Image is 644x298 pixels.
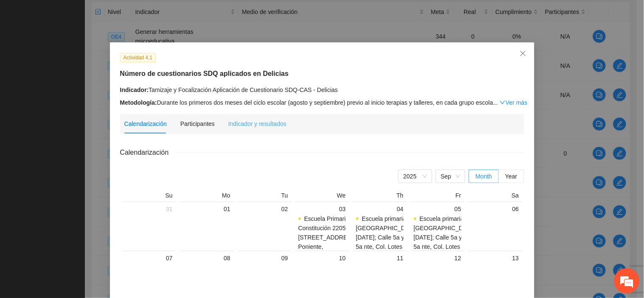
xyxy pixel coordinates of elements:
[414,253,461,263] div: 12
[298,215,362,269] span: Escuela Primaria Constitución 2205; [STREET_ADDRESS] Poniente, [GEOGRAPHIC_DATA], [GEOGRAPHIC_DATA].
[124,119,167,128] div: Calendarización
[49,99,117,185] span: Estamos en línea.
[441,170,460,183] span: Sep
[356,204,404,214] div: 04
[120,147,176,158] span: Calendarización
[505,173,517,180] span: Year
[183,204,231,214] div: 01
[178,201,236,251] td: 2025-09-01
[493,99,498,106] span: ...
[409,192,467,201] th: Fr
[467,192,524,201] th: Sa
[520,50,526,57] span: close
[180,119,215,128] div: Participantes
[403,170,427,183] span: 2025
[293,201,351,251] td: 2025-09-03
[139,4,160,25] div: Minimizar ventana de chat en vivo
[120,86,149,93] strong: Indicador:
[120,85,524,95] div: Tamizaje y Focalización Aplicación de Cuestionario SDQ-CAS - Delicias
[178,192,236,201] th: Mo
[241,253,288,263] div: 09
[500,99,527,106] a: Expand
[183,253,231,263] div: 08
[409,201,467,251] td: 2025-09-05
[298,253,346,263] div: 10
[298,204,346,214] div: 03
[472,253,519,263] div: 13
[125,253,173,263] div: 07
[356,215,420,278] span: Escuela primaria [GEOGRAPHIC_DATA][DATE]; Calle 5a y av. 5a nte, Col. Lotes Urbanos, [GEOGRAPHIC_...
[472,204,519,214] div: 06
[475,173,492,180] span: Month
[120,98,524,107] div: Durante los primeros dos meses del ciclo escolar (agosto y septiembre) previo al inicio terapias ...
[356,253,404,263] div: 11
[236,192,293,201] th: Tu
[44,43,143,54] div: Chatee con nosotros ahora
[414,204,461,214] div: 05
[120,53,156,62] span: Actividad 4.1
[293,192,351,201] th: We
[120,192,178,201] th: Su
[500,100,506,106] span: down
[120,99,157,106] strong: Metodología:
[120,69,524,79] h5: Número de cuestionarios SDQ aplicados en Delicias
[467,201,524,251] td: 2025-09-06
[241,204,288,214] div: 02
[236,201,293,251] td: 2025-09-02
[125,204,173,214] div: 31
[512,42,534,65] button: Close
[120,201,178,251] td: 2025-08-31
[351,201,409,251] td: 2025-09-04
[351,192,409,201] th: Th
[414,215,478,278] span: Escuela primaria [GEOGRAPHIC_DATA][DATE]; Calle 5a y av. 5a nte, Col. Lotes Urbanos, [GEOGRAPHIC_...
[228,119,287,128] div: Indicador y resultados
[4,204,162,234] textarea: Escriba su mensaje y pulse “Intro”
